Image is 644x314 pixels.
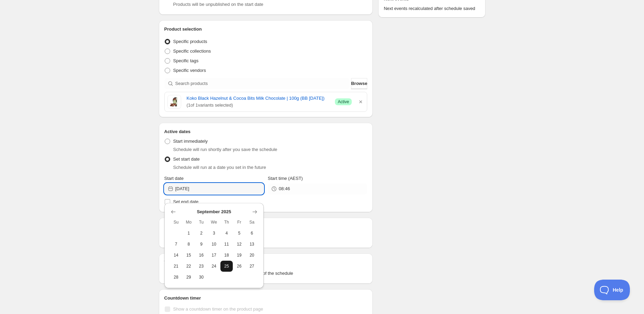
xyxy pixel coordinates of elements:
th: Friday [233,217,245,228]
span: Specific tags [173,58,199,63]
button: Show previous month, August 2025 [168,207,178,217]
span: Browse [351,80,367,87]
button: Monday September 15 2025 [182,250,195,261]
span: 5 [236,230,243,236]
span: Su [173,219,180,225]
button: Tuesday September 23 2025 [195,261,208,272]
button: Tuesday September 9 2025 [195,239,208,250]
th: Wednesday [208,217,220,228]
span: 1 [185,230,192,236]
button: Wednesday September 10 2025 [208,239,220,250]
span: 11 [223,241,230,247]
button: Monday September 8 2025 [182,239,195,250]
input: Search products [175,78,350,89]
th: Sunday [170,217,183,228]
span: Start date [164,176,184,181]
span: 17 [210,252,218,258]
span: 19 [236,252,243,258]
span: Schedule will run at a date you set in the future [173,165,266,170]
button: Thursday September 25 2025 [220,261,233,272]
img: Hazelnut & Cocoa Bits Milk 100g-Indulgence-Koko Black-iPantry-australia [167,95,181,109]
span: Tu [198,219,205,225]
span: 9 [198,241,205,247]
span: 10 [210,241,218,247]
span: 22 [185,263,192,269]
span: 30 [198,274,205,280]
th: Tuesday [195,217,208,228]
span: Start immediately [173,139,208,144]
th: Thursday [220,217,233,228]
button: Tuesday September 30 2025 [195,272,208,283]
h2: Tags [164,259,368,266]
span: 24 [210,263,218,269]
span: Products will be unpublished on the start date [173,2,263,7]
span: Active [338,99,349,105]
span: We [210,219,218,225]
span: Th [223,219,230,225]
th: Monday [182,217,195,228]
span: Schedule will run shortly after you save the schedule [173,147,277,152]
button: Saturday September 27 2025 [245,261,258,272]
button: Sunday September 14 2025 [170,250,183,261]
button: Monday September 1 2025 [182,228,195,239]
span: 29 [185,274,192,280]
button: Friday September 5 2025 [233,228,245,239]
span: 8 [185,241,192,247]
th: Saturday [245,217,258,228]
button: Wednesday September 3 2025 [208,228,220,239]
span: 6 [248,230,255,236]
span: 23 [198,263,205,269]
span: Show a countdown timer on the product page [173,306,263,312]
span: Set start date [173,156,200,162]
button: Tuesday September 2 2025 [195,228,208,239]
button: Saturday September 6 2025 [245,228,258,239]
button: Friday September 12 2025 [233,239,245,250]
iframe: Toggle Customer Support [594,280,630,300]
button: Thursday September 11 2025 [220,239,233,250]
span: 28 [173,274,180,280]
span: 3 [210,230,218,236]
button: Tuesday September 16 2025 [195,250,208,261]
button: Saturday September 20 2025 [245,250,258,261]
span: Sa [248,219,255,225]
span: Mo [185,219,192,225]
span: 20 [248,252,255,258]
span: 18 [223,252,230,258]
span: Set end date [173,199,199,204]
button: Friday September 26 2025 [233,261,245,272]
button: Monday September 22 2025 [182,261,195,272]
span: 4 [223,230,230,236]
span: 27 [248,263,255,269]
button: Monday September 29 2025 [182,272,195,283]
button: Saturday September 13 2025 [245,239,258,250]
span: 7 [173,241,180,247]
span: 25 [223,263,230,269]
span: 12 [236,241,243,247]
span: 13 [248,241,255,247]
span: 2 [198,230,205,236]
button: Sunday September 7 2025 [170,239,183,250]
span: 16 [198,252,205,258]
span: Specific collections [173,48,211,54]
button: Thursday September 18 2025 [220,250,233,261]
h2: Countdown timer [164,295,368,302]
span: ( 1 of 1 variants selected) [187,102,330,109]
span: Fr [236,219,243,225]
button: Wednesday September 17 2025 [208,250,220,261]
button: Wednesday September 24 2025 [208,261,220,272]
span: Specific products [173,39,207,44]
button: Show next month, October 2025 [250,207,260,217]
h2: Product selection [164,26,368,33]
span: 21 [173,263,180,269]
span: 14 [173,252,180,258]
button: Browse [351,78,367,89]
button: Thursday September 4 2025 [220,228,233,239]
h2: Repeating [164,223,368,230]
button: Sunday September 28 2025 [170,272,183,283]
span: Start time (AEST) [268,176,303,181]
span: 15 [185,252,192,258]
button: Sunday September 21 2025 [170,261,183,272]
span: Specific vendors [173,68,206,73]
button: Friday September 19 2025 [233,250,245,261]
p: Next events recalculated after schedule saved [384,5,480,12]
